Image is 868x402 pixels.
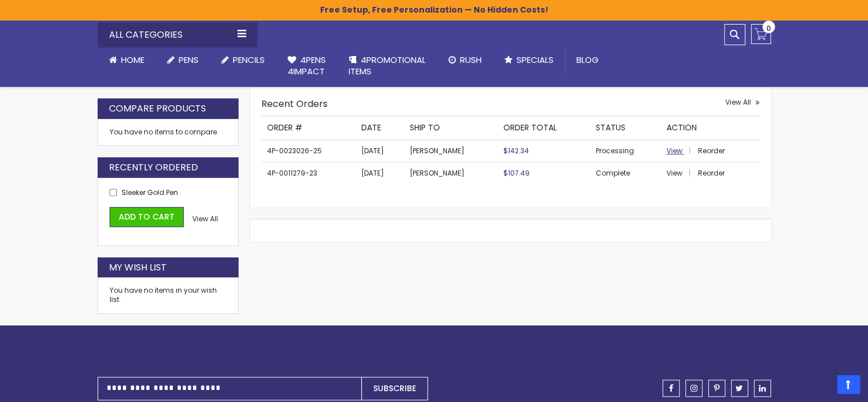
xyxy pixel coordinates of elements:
[590,140,660,162] td: Processing
[233,54,265,66] span: Pencils
[373,383,416,394] span: Subscribe
[736,384,743,392] span: twitter
[110,207,184,227] button: Add to Cart
[361,377,428,400] button: Subscribe
[404,140,498,162] td: [PERSON_NAME]
[98,119,239,146] div: You have no items to compare.
[337,47,437,85] a: 4PROMOTIONALITEMS
[725,97,751,107] span: View All
[261,162,356,185] td: 4P-0011279-23
[590,162,660,185] td: Complete
[437,47,493,73] a: Rush
[493,47,565,73] a: Specials
[156,47,210,73] a: Pens
[759,384,766,392] span: linkedin
[404,162,498,185] td: [PERSON_NAME]
[666,168,682,178] span: View
[708,380,725,397] a: pinterest
[121,54,144,66] span: Home
[590,116,660,140] th: Status
[356,116,404,140] th: Date
[404,116,498,140] th: Ship To
[516,54,554,66] span: Specials
[192,214,218,224] span: View All
[122,188,178,197] a: Sleeker Gold Pen
[110,286,227,304] div: You have no items in your wish list.
[98,47,156,73] a: Home
[725,98,760,107] a: View All
[685,380,703,397] a: instagram
[356,162,404,185] td: [DATE]
[460,54,482,66] span: Rush
[261,140,356,162] td: 4P-0023026-25
[179,54,199,66] span: Pens
[766,23,771,34] span: 0
[731,380,748,397] a: twitter
[754,380,771,397] a: linkedin
[503,146,529,156] span: $142.34
[498,116,590,140] th: Order Total
[697,168,724,178] a: Reorder
[276,47,337,85] a: 4Pens4impact
[261,97,328,110] strong: Recent Orders
[261,116,356,140] th: Order #
[714,384,720,392] span: pinterest
[691,384,697,392] span: instagram
[660,116,759,140] th: Action
[663,380,680,397] a: facebook
[288,54,326,77] span: 4Pens 4impact
[109,161,198,174] strong: Recently Ordered
[349,54,426,77] span: 4PROMOTIONAL ITEMS
[210,47,276,73] a: Pencils
[666,146,696,156] a: View
[356,140,404,162] td: [DATE]
[669,384,673,392] span: facebook
[109,102,206,115] strong: Compare Products
[666,146,682,156] span: View
[697,146,724,156] a: Reorder
[192,214,218,224] a: View All
[751,24,771,44] a: 0
[565,47,610,73] a: Blog
[774,371,868,402] iframe: Google Customer Reviews
[503,168,530,178] span: $107.49
[119,211,175,222] span: Add to Cart
[576,54,599,66] span: Blog
[98,22,257,47] div: All Categories
[109,261,167,274] strong: My Wish List
[666,168,696,178] a: View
